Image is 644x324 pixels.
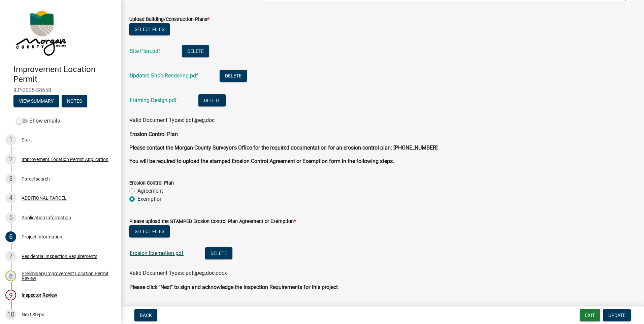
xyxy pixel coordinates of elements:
[5,290,16,300] div: 9
[5,251,16,262] div: 7
[608,313,625,318] span: Update
[5,154,16,165] div: 2
[22,254,97,259] div: Residential Inspection Requirements
[130,250,184,256] a: Erosion Exemption.pdf
[129,17,209,22] label: Upload Building/Construction Plans
[5,193,16,203] div: 4
[22,137,32,142] div: Start
[22,215,71,220] div: Application Information
[129,158,394,164] strong: You will be required to upload the stamped Erosion Control Agreement or Exemption form in the fol...
[22,293,57,297] div: Inspector Review
[129,131,178,137] strong: Erosion Control Plan
[129,270,227,276] span: Valid Document Types: pdf,jpeg,doc,docx
[129,181,174,186] label: Erosion Control Plan
[182,45,209,57] button: Delete
[22,196,67,200] div: ADDITIONAL PARCEL
[198,94,226,106] button: Delete
[5,173,16,184] div: 3
[129,225,170,237] button: Select files
[137,187,163,195] label: Agreement
[129,284,338,290] strong: Please click "Next" to sign and acknowledge the Inspection Requirements for this project
[220,70,247,82] button: Delete
[130,72,198,79] a: Updated Shop Rendering.pdf
[137,195,163,203] label: Exemption
[580,309,600,321] button: Exit
[134,309,157,321] button: Back
[5,212,16,223] div: 5
[16,117,60,125] label: Show emails
[13,95,59,107] button: View Summary
[13,99,59,104] wm-modal-confirm: Summary
[62,95,87,107] button: Notes
[62,99,87,104] wm-modal-confirm: Notes
[13,7,68,58] img: Morgan County, Indiana
[5,231,16,242] div: 6
[205,247,232,259] button: Delete
[140,313,152,318] span: Back
[129,117,215,123] span: Valid Document Types: pdf,jpeg,doc
[198,98,226,104] wm-modal-confirm: Delete Document
[22,271,110,281] div: Preliminary Improvement Location Permit Review
[130,48,160,54] a: Site Plan.pdf
[220,73,247,79] wm-modal-confirm: Delete Document
[5,309,16,320] div: 10
[130,97,177,103] a: Framing Design.pdf
[182,48,209,55] wm-modal-confirm: Delete Document
[5,134,16,145] div: 1
[22,234,62,239] div: Project Information
[22,176,50,181] div: Parcel search
[22,157,108,162] div: Improvement Location Permit Application
[5,270,16,281] div: 8
[13,87,108,93] span: ILP-2025-38658
[129,23,170,35] button: Select files
[129,219,296,224] label: Please upload the STAMPED Erosion Control Plan Agreement or Exemption
[129,144,438,151] strong: Please contact the Morgan County Surveyor's Office for the required documentation for an erosion ...
[603,309,631,321] button: Update
[205,251,232,257] wm-modal-confirm: Delete Document
[13,65,116,84] h4: Improvement Location Permit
